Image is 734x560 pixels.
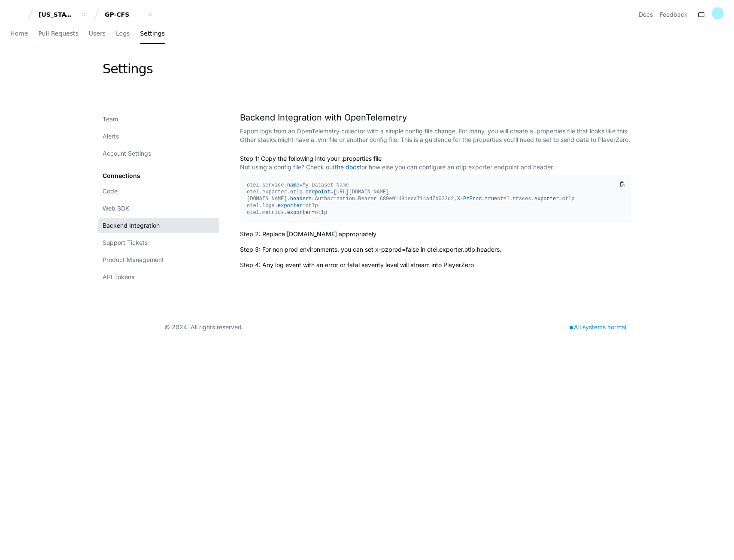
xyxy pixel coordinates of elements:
a: Home [10,24,28,44]
span: endpoint [306,189,331,195]
span: Support Tickets [103,238,148,247]
p: Export logs from an OpenTelemetry collector with a simple config file change. For many, you will ... [240,127,631,144]
a: Code [98,184,219,199]
span: headers [290,196,312,202]
span: Web SDK [103,204,129,213]
a: Backend Integration [98,218,219,233]
a: Support Tickets [98,235,219,250]
a: Product Management [98,252,219,268]
p: the docs [335,163,359,172]
a: Settings [140,24,164,44]
span: X-PzProd [457,196,482,202]
span: Home [10,31,28,36]
a: Web SDK [98,201,219,216]
div: © 2024. All rights reserved. [164,323,243,331]
a: Alerts [98,129,219,144]
a: API Tokens [98,269,219,285]
h2: Step 2: Replace [DOMAIN_NAME] appropriately [240,230,631,238]
span: true [485,196,497,202]
a: Pull Requests [38,24,78,44]
button: [US_STATE] Pacific [35,7,90,22]
a: Not using a config file? Check outthe docsfor how else you can configure an otlp exporter endpoin... [240,163,554,171]
span: name [287,182,300,188]
a: Docs [639,10,653,19]
span: Users [89,31,106,36]
a: Account Settings [98,146,219,161]
button: Feedback [660,10,688,19]
span: exporter [534,196,559,202]
span: Backend Integration [103,221,160,230]
span: Logs [116,31,130,36]
h1: Backend Integration with OpenTelemetry [240,111,631,123]
a: Team [98,111,219,127]
h2: Step 4: Any log event with an error or fatal severity level will stream into PlayerZero [240,261,631,269]
span: Account Settings [103,149,151,158]
span: exporter [278,203,303,209]
div: otel.service. =My Dataset Name otel.exporter.otlp. =[URL][DOMAIN_NAME] [DOMAIN_NAME]. =Authorizat... [247,182,618,216]
div: All systems normal [564,321,631,333]
span: Settings [140,31,164,36]
div: GP-CFS [105,10,142,19]
span: Alerts [103,132,119,141]
span: Product Management [103,256,164,264]
span: Pull Requests [38,31,78,36]
a: Users [89,24,106,44]
span: Code [103,187,118,196]
div: Settings [103,61,153,77]
span: API Tokens [103,273,134,281]
button: GP-CFS [101,7,156,22]
h2: Step 1: Copy the following into your .properties file [240,154,631,163]
span: exporter [287,210,312,216]
div: [US_STATE] Pacific [39,10,76,19]
h2: Step 3: For non prod environments, you can set x-pzprod=false in otel.exporter.otlp.headers. [240,245,631,254]
span: Team [103,115,118,123]
a: Logs [116,24,130,44]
